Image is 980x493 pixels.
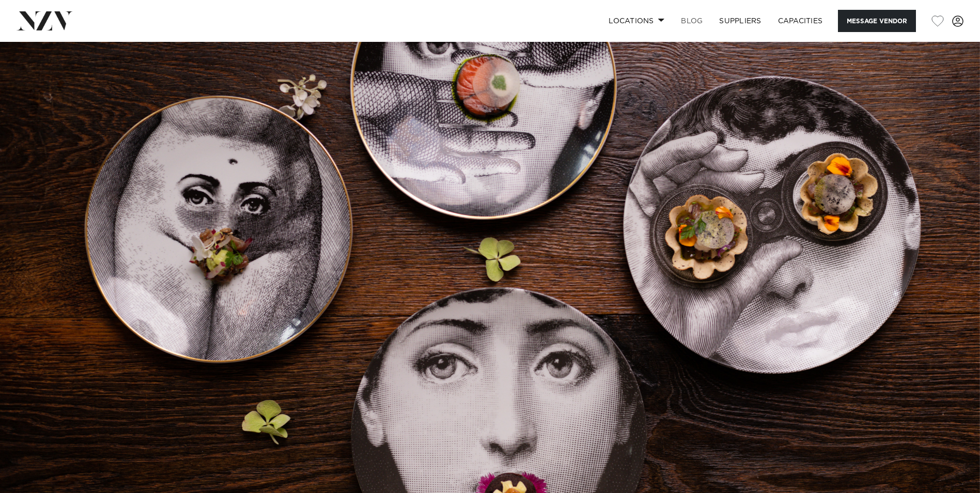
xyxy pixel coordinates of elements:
button: Message Vendor [838,10,916,32]
a: Capacities [770,10,831,32]
img: nzv-logo.png [17,11,73,30]
a: BLOG [673,10,711,32]
a: SUPPLIERS [711,10,769,32]
a: Locations [600,10,673,32]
